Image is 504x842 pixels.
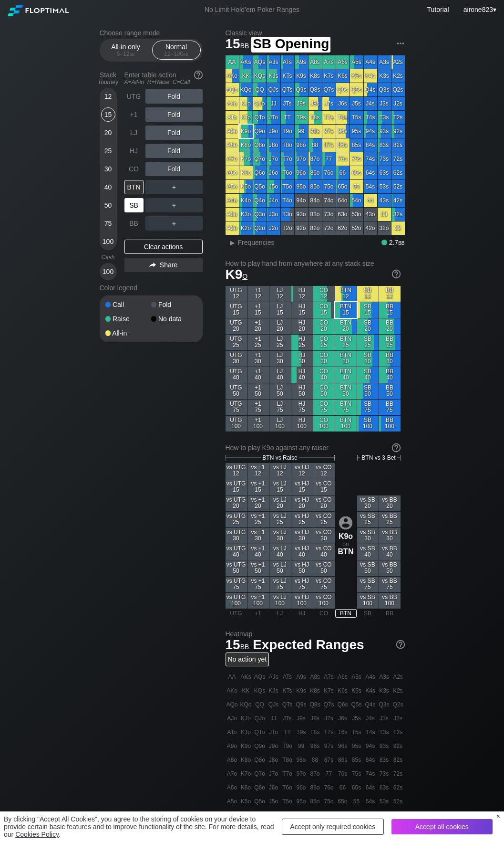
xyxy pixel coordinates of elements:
div: +1 15 [247,302,269,318]
div: 98s [309,125,322,138]
div: LJ 30 [269,351,291,367]
a: Tutorial [427,6,449,13]
div: UTG 50 [226,383,247,399]
div: T6s [336,111,350,124]
div: J3s [378,97,391,110]
span: bb [130,51,135,57]
div: 30 [101,162,115,176]
div: Q5o [253,180,267,193]
div: 43s [378,194,391,207]
div: CO 50 [313,383,335,399]
div: LJ 40 [269,367,291,383]
div: J7o [267,152,280,166]
h2: Classic view [226,29,405,37]
div: Normal [154,41,198,59]
div: T3o [281,208,294,221]
div: CO 15 [313,302,335,318]
div: 98o [295,138,308,152]
div: Fold [145,89,203,104]
div: 73s [378,152,391,166]
div: 52s [391,180,405,193]
div: Q6o [253,166,267,179]
div: Fold [145,144,203,158]
div: J9o [267,125,280,138]
div: SB 25 [357,335,379,350]
div: J4o [267,194,280,207]
div: BB 50 [379,383,401,399]
img: help.32db89a4.svg [395,639,406,650]
div: LJ [124,126,144,140]
div: K6o [239,166,253,179]
div: 25 [101,144,115,158]
div: Q8o [253,138,267,152]
div: T5s [350,111,363,124]
div: BTN 12 [335,286,357,302]
div: J6o [267,166,280,179]
div: CO 30 [313,351,335,367]
div: SB 20 [357,318,379,334]
div: T4o [281,194,294,207]
div: 87o [309,152,322,166]
div: UTG 30 [226,351,247,367]
div: 12 – 100 [156,51,196,57]
div: A2s [391,55,405,69]
div: A9o [226,125,239,138]
div: 93s [378,125,391,138]
div: AQo [226,83,239,96]
div: K8s [309,69,322,83]
div: ＋ [145,198,203,212]
div: ATo [226,111,239,124]
img: help.32db89a4.svg [391,442,401,453]
div: K3o [239,208,253,221]
div: J6s [336,97,350,110]
div: BTN 40 [335,367,357,383]
div: BTN 20 [335,318,357,334]
div: KQs [253,69,267,83]
div: A7o [226,152,239,166]
span: SB Opening [251,37,330,53]
div: 2.7 [381,239,404,246]
div: K2s [391,69,405,83]
div: K6s [336,69,350,83]
div: HJ 40 [291,367,313,383]
div: Enter table action [124,67,203,89]
div: K3s [378,69,391,83]
div: LJ 20 [269,318,291,334]
div: BTN [124,180,144,194]
div: T8s [309,111,322,124]
div: +1 40 [247,367,269,383]
div: 44 [364,194,377,207]
div: 66 [336,166,350,179]
div: Q2o [253,221,267,235]
div: 87s [322,138,336,152]
div: 65o [336,180,350,193]
div: 85s [350,138,363,152]
h2: Choose range mode [100,29,203,37]
div: BB 20 [379,318,401,334]
img: help.32db89a4.svg [391,269,401,279]
div: K2o [239,221,253,235]
div: Q4o [253,194,267,207]
div: 74o [322,194,336,207]
div: No data [151,316,197,322]
div: 54s [364,180,377,193]
div: KJs [267,69,280,83]
div: All-in [105,330,151,337]
div: K5s [350,69,363,83]
div: 83o [309,208,322,221]
div: No Limit Hold’em Poker Ranges [190,6,314,16]
div: 83s [378,138,391,152]
div: T2s [391,111,405,124]
div: J5o [267,180,280,193]
div: K7o [239,152,253,166]
div: 92s [391,125,405,138]
div: 72s [391,152,405,166]
div: K4s [364,69,377,83]
div: +1 75 [247,400,269,415]
div: 96s [336,125,350,138]
div: J7s [322,97,336,110]
div: Q8s [309,83,322,96]
div: 97o [295,152,308,166]
div: BTN 25 [335,335,357,350]
div: HJ 25 [291,335,313,350]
